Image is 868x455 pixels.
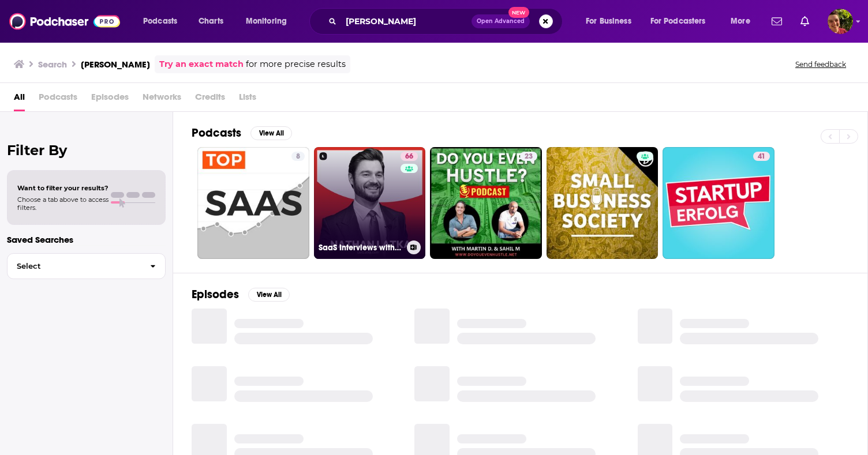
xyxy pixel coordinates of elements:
[723,12,765,31] button: open menu
[525,151,533,163] span: 23
[248,288,290,302] button: View All
[296,151,300,163] span: 8
[246,58,346,71] span: for more precise results
[401,152,418,161] a: 66
[81,59,150,70] h3: [PERSON_NAME]
[792,59,850,69] button: Send feedback
[828,9,853,34] img: User Profile
[199,13,223,29] span: Charts
[192,287,290,302] a: EpisodesView All
[341,12,472,31] input: Search podcasts, credits, & more...
[767,12,787,31] a: Show notifications dropdown
[195,88,225,111] span: Credits
[320,8,574,35] div: Search podcasts, credits, & more...
[663,147,775,259] a: 41
[17,195,108,212] span: Choose a tab above to access filters.
[578,12,646,31] button: open menu
[9,10,120,32] img: Podchaser - Follow, Share and Rate Podcasts
[828,9,853,34] button: Show profile menu
[643,12,723,31] button: open menu
[238,12,302,31] button: open menu
[14,88,25,111] a: All
[758,151,765,163] span: 41
[197,147,309,259] a: 8
[650,13,706,29] span: For Podcasters
[135,12,192,31] button: open menu
[731,13,750,29] span: More
[7,234,166,245] p: Saved Searches
[143,88,181,111] span: Networks
[159,58,244,71] a: Try an exact match
[291,152,305,161] a: 8
[91,88,129,111] span: Episodes
[7,253,166,279] button: Select
[38,59,67,70] h3: Search
[7,142,166,159] h2: Filter By
[8,262,141,270] span: Select
[477,18,525,24] span: Open Advanced
[250,126,292,140] button: View All
[192,126,241,140] h2: Podcasts
[520,152,537,161] a: 23
[191,12,230,31] a: Charts
[319,243,402,253] h3: SaaS Interviews with CEOs, Startups, Founders
[828,9,853,34] span: Logged in as Marz
[586,13,631,29] span: For Business
[17,184,108,192] span: Want to filter your results?
[405,151,413,163] span: 66
[753,152,770,161] a: 41
[192,287,239,302] h2: Episodes
[39,88,77,111] span: Podcasts
[246,13,287,29] span: Monitoring
[472,14,530,28] button: Open AdvancedNew
[508,7,529,18] span: New
[192,126,292,140] a: PodcastsView All
[796,12,814,31] a: Show notifications dropdown
[143,13,177,29] span: Podcasts
[314,147,426,259] a: 66SaaS Interviews with CEOs, Startups, Founders
[430,147,542,259] a: 23
[239,88,256,111] span: Lists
